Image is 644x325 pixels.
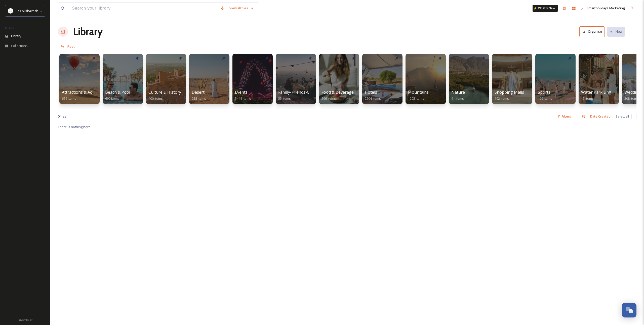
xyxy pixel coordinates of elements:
[16,8,87,13] span: Ras Al Khaimah Tourism Development Authority
[67,44,75,49] span: Root
[538,90,552,101] a: Sports109 items
[321,89,354,95] span: Food & Beverage
[18,318,32,321] span: Privacy Policy
[581,89,631,95] span: Water Park & Water Slides
[365,96,381,101] span: 2204 items
[579,26,605,37] button: Organise
[58,114,66,119] span: 0 file s
[533,5,558,12] a: What's New
[408,96,424,101] span: 1205 items
[62,89,104,95] span: Attractions & Activities
[5,26,14,30] span: MEDIA
[105,90,130,101] a: Beach & Pool690 items
[587,6,625,10] span: Smartholidays Marketing
[62,96,76,101] span: 656 items
[192,89,205,95] span: Desert
[235,89,248,95] span: Events
[105,89,130,95] span: Beach & Pool
[278,96,291,101] span: 55 items
[581,90,631,101] a: Water Park & Water Slides15 items
[105,96,119,101] span: 690 items
[624,89,643,95] span: Weddings
[495,96,509,101] span: 192 items
[578,3,627,13] a: Smartholidays Marketing
[581,96,594,101] span: 15 items
[451,96,464,101] span: 41 items
[148,89,181,95] span: Culture & History
[538,96,552,101] span: 109 items
[11,34,21,38] span: Library
[607,27,625,36] button: New
[62,90,104,101] a: Attractions & Activities656 items
[58,125,91,129] span: There is nothing here.
[148,90,181,101] a: Culture & History400 items
[227,3,256,13] a: View all files
[579,26,607,37] a: Organise
[11,43,28,48] span: Collections
[365,89,377,95] span: Hotels
[555,112,574,121] div: Filters
[451,90,465,101] a: Nature41 items
[495,89,524,95] span: Shopping Malls
[408,89,429,95] span: Mountains
[321,96,336,101] span: 296 items
[73,24,103,39] a: Library
[18,316,32,322] a: Privacy Policy
[624,90,643,101] a: Weddings208 items
[278,89,330,95] span: Family-Friends-Couple-Solo
[495,90,524,101] a: Shopping Malls192 items
[451,89,465,95] span: Nature
[8,8,13,13] img: Logo_RAKTDA_RGB-01.png
[70,3,218,14] input: Search your library
[67,43,75,49] a: Root
[278,90,330,101] a: Family-Friends-Couple-Solo55 items
[321,90,354,101] a: Food & Beverage296 items
[622,303,636,317] button: Open Chat
[192,96,206,101] span: 258 items
[235,96,251,101] span: 5444 items
[235,90,251,101] a: Events5444 items
[588,112,613,121] div: Date Created
[408,90,429,101] a: Mountains1205 items
[192,90,206,101] a: Desert258 items
[365,90,381,101] a: Hotels2204 items
[538,89,550,95] span: Sports
[148,96,163,101] span: 400 items
[616,114,629,119] span: Select all
[624,96,639,101] span: 208 items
